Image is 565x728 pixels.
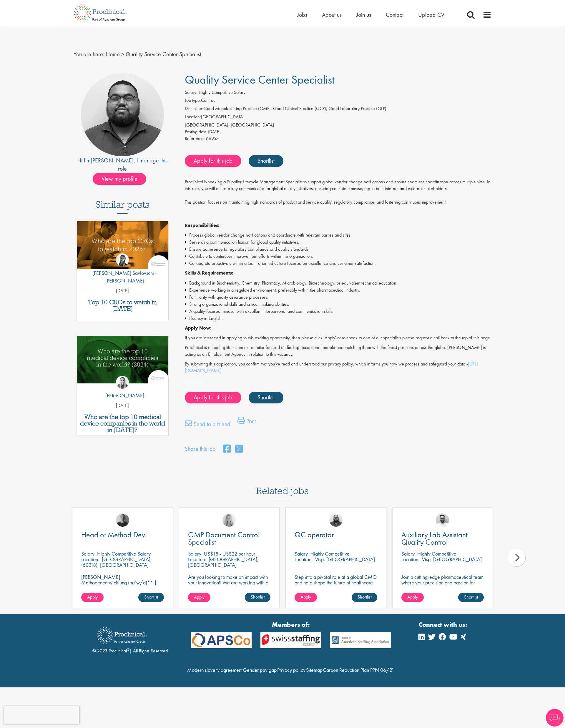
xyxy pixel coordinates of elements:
label: Reference: [185,135,205,142]
a: View my profile [93,174,152,182]
a: share on facebook [223,443,231,456]
li: Process global vendor change notifications and coordinate with relevant parties and sites. [185,232,492,239]
span: Posting date: [185,129,208,135]
li: Contribute to continuous improvement efforts within the organization. [185,253,492,260]
p: Highly Competitive [417,550,456,557]
img: Chatbot [546,709,564,727]
a: Privacy policy [277,666,305,673]
a: Who are the top 10 medical device companies in the world in [DATE]? [80,414,165,433]
p: If you are interested in applying to this exciting opportunity, then please click 'Apply' or to s... [185,335,492,341]
span: GMP Document Control Specialist [188,530,260,547]
img: Top 10 Medical Device Companies 2024 [77,336,168,383]
a: breadcrumb link [106,50,120,58]
a: Apply [295,593,317,602]
span: Location: [295,556,313,563]
a: Upload CV [418,11,444,19]
a: Shortlist [245,593,270,602]
iframe: reCAPTCHA [4,706,79,724]
img: Hannah Burke [116,376,129,389]
li: Familiarity with quality assurance processes. [185,294,492,301]
a: Top 10 CROs to watch in [DATE] [80,299,165,312]
img: Proclinical Recruitment [92,623,151,648]
a: Shortlist [249,155,283,167]
a: GMP Document Control Specialist [188,531,271,546]
img: APSCo [325,632,395,648]
p: Highly Competitive [310,550,350,557]
p: US$18 - US$22 per hour [204,550,255,557]
a: Send to a friend [185,420,230,431]
li: Ensure adherence to regulatory compliance and quality standards. [185,246,492,253]
div: next [508,549,525,566]
li: A quality-focused mindset with excellent interpersonal and communication skills. [185,308,492,315]
span: Apply [407,594,418,600]
a: Shortlist [458,593,484,602]
a: Apply for this job [185,392,241,403]
a: Head of Method Dev. [81,531,164,538]
li: Strong organizational skills and critical thinking abilities. [185,301,492,308]
span: > [121,50,124,58]
p: [DATE] [77,287,168,294]
a: Shortlist [352,593,377,602]
p: By submitting this application, you confirm that you've read and understood our privacy policy, w... [185,361,492,374]
a: Apply for this job [185,155,241,167]
p: [GEOGRAPHIC_DATA] (60318), [GEOGRAPHIC_DATA] [81,556,150,568]
span: Head of Method Dev. [81,530,147,540]
span: Location: [81,556,99,563]
li: Contract [185,97,492,105]
img: Theodora Savlovschi - Wicks [116,253,129,266]
span: 66957 [206,135,219,142]
li: Serve as a communication liaison for global quality initiatives. [185,239,492,246]
span: Apply [194,594,205,600]
li: Good Manufacturing Practice (GMP), Good Clinical Practice (GCP), Good Laboratory Practice (GLP) [185,105,492,114]
a: Contact [386,11,403,19]
li: Experience working in a regulated environment, preferably within the pharmaceutical industry. [185,287,492,294]
a: Link to a post [77,221,168,273]
p: Proclinical is a leading life sciences recruiter focused on finding exceptional people and matchi... [185,344,492,358]
a: Print [237,417,256,428]
span: Location: [401,556,419,563]
label: Job type: [185,97,201,104]
span: Apply [87,594,98,600]
a: Theodora Savlovschi - Wicks [PERSON_NAME] Savlovschi - [PERSON_NAME] [77,253,168,287]
h3: Similar posts [95,200,149,214]
label: Salary: [185,89,197,96]
div: Hi I'm , I manage this role [74,156,172,173]
a: Jobs [297,11,307,19]
img: Ashley Bennett [329,513,343,527]
span: Auxiliary Lab Assistant Quality Control [401,530,468,547]
img: APSCo [186,632,256,648]
p: [GEOGRAPHIC_DATA], [GEOGRAPHIC_DATA] [188,556,259,568]
a: Shortlist [138,593,164,602]
p: Visp, [GEOGRAPHIC_DATA] [422,556,482,563]
a: Apply [188,593,210,602]
strong: Apply Now: [185,325,212,331]
p: Step into a pivotal role at a global CMO and help shape the future of healthcare manufacturing. [295,574,377,591]
a: Join us [356,11,371,19]
span: Quality Service Center Specialist [126,50,201,58]
a: [URL][DOMAIN_NAME] [185,361,478,374]
strong: Responsibilities: [185,222,220,228]
label: Discipline: [185,105,203,112]
a: About us [322,11,342,19]
img: Shannon Briggs [222,513,236,527]
img: imeage of recruiter Ashley Bennett [81,73,164,156]
img: Top 10 CROs 2025 | Proclinical [77,221,168,269]
span: Salary [188,550,201,557]
p: Join a cutting-edge pharmaceutical team where your precision and passion for quality will help sh... [401,574,484,596]
p: [DATE] [77,402,168,409]
li: Background in Biochemistry, Chemistry, Pharmacy, Microbiology, Biotechnology, or equivalent techn... [185,280,492,287]
li: [GEOGRAPHIC_DATA] [185,114,492,122]
p: Proclinical is seeking a Supplier Lifecycle Management Specialist to support global vendor change... [185,179,492,205]
a: Sitemap [306,666,323,673]
h3: Related jobs [256,471,309,500]
a: Apply [81,593,104,602]
span: Location: [188,556,206,563]
span: Apply [300,594,311,600]
a: Link to a post [77,336,168,388]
